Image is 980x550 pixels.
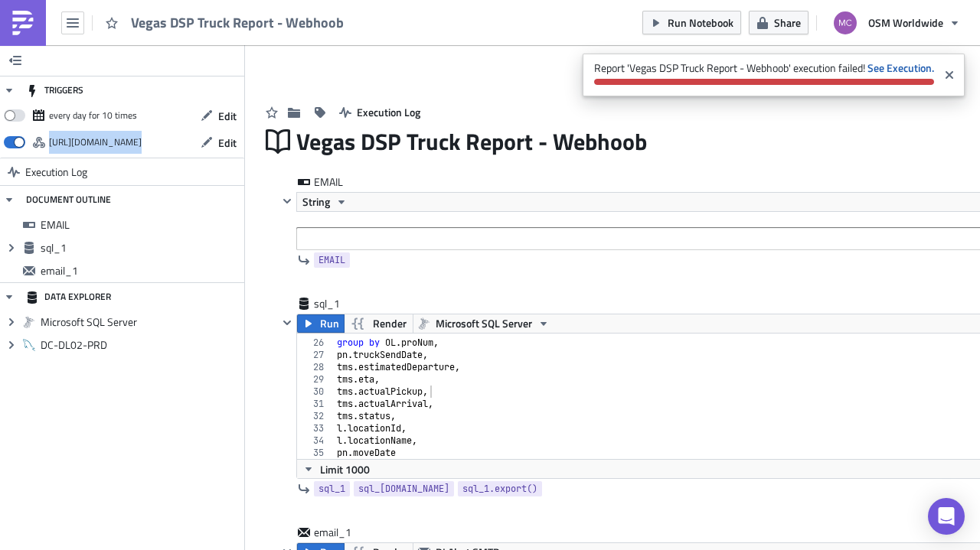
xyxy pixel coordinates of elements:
div: every day for 10 times [49,104,137,127]
span: Execution Log [25,158,87,186]
button: Close [938,57,961,93]
div: DATA EXPLORER [26,283,111,311]
button: Run [297,314,345,333]
button: Edit [193,104,244,128]
a: EMAIL [314,252,350,268]
button: Microsoft SQL Server [413,314,555,333]
button: Execution Log [332,100,428,124]
span: Microsoft SQL Server [436,314,532,333]
body: Rich Text Area. Press ALT-0 for help. [6,6,760,31]
span: Run [320,314,339,333]
span: email_1 [41,264,240,278]
div: 32 [297,410,334,422]
span: String [302,193,330,211]
span: Limit 1000 [320,461,370,477]
span: EMAIL [318,252,345,268]
span: OSM Worldwide [868,15,943,31]
span: sql_1 [318,481,345,496]
span: DC-DL02-PRD [41,338,240,352]
div: 34 [297,434,334,447]
div: TRIGGERS [26,76,83,104]
span: Report 'Vegas DSP Truck Report - Webhoob' execution failed! [583,54,938,93]
span: Vegas DSP Truck Report - Webhoob [296,125,648,158]
button: Share [749,11,808,34]
div: 26 [297,337,334,349]
div: DOCUMENT OUTLINE [26,186,111,213]
a: sql_1 [314,481,350,496]
span: sql_1 [41,241,240,255]
button: Hide content [278,192,296,210]
span: Edit [218,135,237,151]
a: See Execution. [867,60,934,76]
span: sql_1.export() [462,481,537,496]
span: Vegas DSP Truck Report - Webhoob [131,13,345,33]
span: Render [373,314,407,333]
button: Run Notebook [642,11,741,34]
span: Execution Log [357,104,420,120]
button: Limit 1000 [297,460,375,478]
div: 35 [297,447,334,459]
button: Edit [193,131,244,155]
div: 33 [297,422,334,434]
div: Open Intercom Messenger [928,498,965,535]
div: 27 [297,349,334,361]
button: OSM Worldwide [825,6,969,40]
div: 30 [297,386,334,398]
div: 28 [297,361,334,373]
span: Microsoft SQL Server [41,315,240,329]
span: Edit [218,108,237,124]
span: sql_1 [314,296,375,311]
img: PushMetrics [11,11,35,35]
div: 29 [297,373,334,386]
span: EMAIL [314,174,375,190]
button: String [297,193,353,211]
div: 31 [297,398,334,410]
div: {{ utils.html_table(sql_[DOMAIN_NAME], border=1, cellspacing=2, cellpadding=2, width='auto', alig... [6,18,760,31]
span: EMAIL [41,218,240,232]
span: sql_[DOMAIN_NAME] [358,481,449,496]
button: Hide content [278,314,296,332]
span: Share [774,15,801,31]
img: Avatar [832,10,858,36]
a: sql_[DOMAIN_NAME] [354,481,454,496]
span: Run Notebook [668,15,733,31]
div: https://pushmetrics.io/api/v1/report/3WLDnAXoke/webhook?token=05a803a5fb454614a312e85e3adb8308 [49,131,142,154]
a: sql_1.export() [458,481,542,496]
button: Render [344,314,413,333]
span: email_1 [314,525,375,540]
